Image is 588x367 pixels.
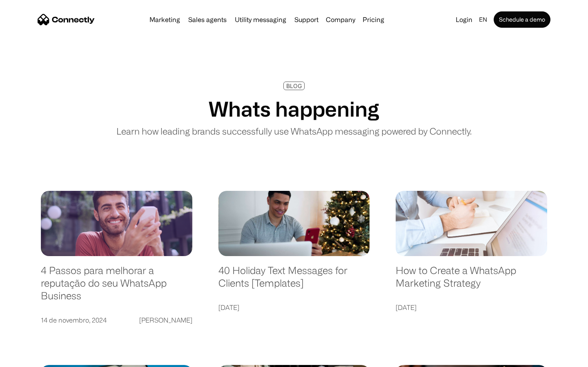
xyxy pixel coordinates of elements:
a: Support [291,16,322,23]
a: Login [452,14,476,25]
div: [DATE] [218,302,239,313]
a: 40 Holiday Text Messages for Clients [Templates] [218,264,370,297]
h1: Whats happening [209,97,379,121]
a: Marketing [146,16,183,23]
div: [PERSON_NAME] [139,314,192,326]
ul: Language list [16,353,49,364]
a: Pricing [359,16,388,23]
div: Company [326,14,355,25]
a: Sales agents [185,16,230,23]
a: Schedule a demo [494,11,550,28]
p: Learn how leading brands successfully use WhatsApp messaging powered by Connectly. [116,124,472,138]
div: BLOG [286,83,302,89]
a: Utility messaging [232,16,290,23]
div: 14 de novembro, 2024 [41,314,107,326]
div: [DATE] [396,302,416,313]
div: en [479,14,487,25]
aside: Language selected: English [8,353,49,364]
a: How to Create a WhatsApp Marketing Strategy [396,264,547,297]
a: 4 Passos para melhorar a reputação do seu WhatsApp Business [41,264,192,310]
